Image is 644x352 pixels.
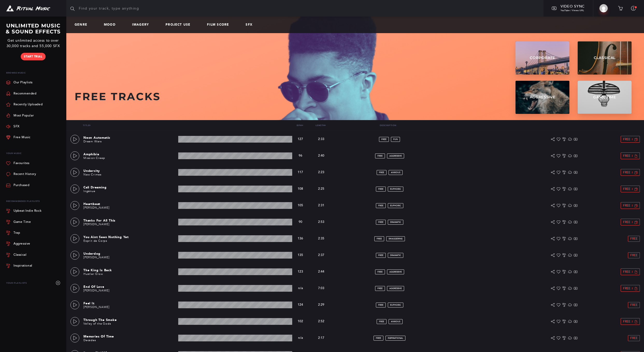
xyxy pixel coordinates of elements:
a: Aggressive [6,238,62,249]
p: 2:17 [311,336,332,340]
span: Free [630,336,638,340]
p: 2:37 [311,253,332,258]
p: 102 [294,320,307,323]
span: Free [623,187,630,191]
p: 135 [294,253,307,257]
p: n/a [294,287,307,290]
span: aggressive [389,271,402,273]
p: 2:29 [311,303,332,307]
p: Through The Smoke [83,318,176,322]
div: Trap [13,231,20,234]
p: Undercity [83,168,176,173]
span: Free [623,138,630,141]
p: 108 [294,187,307,191]
span: Free [623,204,630,207]
a: Project Use [166,23,195,27]
a: Hustler Glow [83,272,103,276]
span: dramatic [390,221,401,223]
a: Favourites [6,158,30,169]
span: FREE [378,188,383,190]
a: FREE [375,269,385,274]
p: Your Music [6,149,62,158]
p: 2:35 [311,236,332,241]
a: Film Score [207,23,233,27]
span: FREE [378,304,383,306]
span: euphoric [390,204,401,207]
p: Underdog [83,251,176,256]
div: Aggressive [13,242,30,245]
span: ▾ [325,124,326,127]
span: ▾ [302,124,303,127]
span: FREE [378,254,383,256]
p: The King Is Back [83,268,176,273]
span: FREE [376,337,381,339]
a: Recently Uploaded [6,99,42,110]
span: Free [623,287,630,290]
a: FREE [377,170,387,175]
p: 96 [294,154,307,158]
span: FREE [379,320,384,323]
a: Classical [6,250,62,260]
a: [PERSON_NAME] [83,223,109,226]
a: Start Trial [21,53,45,60]
span: inspirational [388,337,403,339]
p: You Aint Seen Nothing Yet [83,235,176,239]
div: Recommended Playlists [6,197,62,206]
p: Cali Dreaming [83,185,176,190]
span: Free [623,270,630,274]
p: Heartbeat [83,202,176,206]
a: FREE [376,253,386,258]
p: Thanks For All This [83,218,176,223]
a: Esprit de Corps [83,239,107,243]
span: FREE [378,204,383,207]
span: YouTube / Vimeo URL [561,9,584,12]
a: Length [316,124,326,127]
a: Game Time [6,216,62,227]
span: Free [630,303,638,307]
span: FREE [379,171,384,174]
p: Get unlimited access to over 30,000 tracks and 55,000 SFX [4,38,62,49]
a: Title [83,124,90,127]
h2: Free Tracks [75,91,411,102]
a: Trap [6,228,62,238]
a: Aggressive [516,81,569,114]
p: Memories Of Time [83,334,176,339]
p: 2:52 [311,319,332,324]
p: 2:53 [311,220,332,224]
span: Free [623,154,630,158]
a: Genre [75,23,91,27]
h3: UNLIMITED MUSIC & SOUND EFFECTS [4,23,62,35]
a: [PERSON_NAME] [83,256,109,259]
span: FREE [378,221,383,223]
a: SFX [246,23,257,27]
img: Alexander Williams [599,4,608,12]
a: FREE [374,236,384,241]
p: End Of Love [83,284,176,289]
span: aggressive [389,155,402,157]
a: Most Popular [6,110,34,121]
p: 2:31 [311,203,332,208]
span: euphoric [390,304,401,306]
span: FREE [377,238,382,240]
div: Classical [13,253,26,256]
p: 123 [294,270,307,274]
a: FREE [377,319,387,324]
span: Free [630,254,638,257]
p: 2:44 [311,269,332,274]
span: euphoric [390,188,401,190]
span: fun [393,138,398,141]
p: 105 [294,204,307,207]
span: ▾ [89,124,90,127]
div: Inspirational [13,264,32,267]
a: Purchased [6,180,29,190]
p: Browse Music [6,69,62,77]
a: Bpm [297,124,303,127]
img: Ritual Music [6,5,50,12]
p: n/a [294,336,307,340]
p: 2:33 [311,137,332,142]
p: Neon Automatic [83,135,176,140]
span: anxious [391,171,400,174]
span: swaggering [389,238,403,240]
a: Imagery [132,23,153,27]
span: Free [630,237,638,240]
